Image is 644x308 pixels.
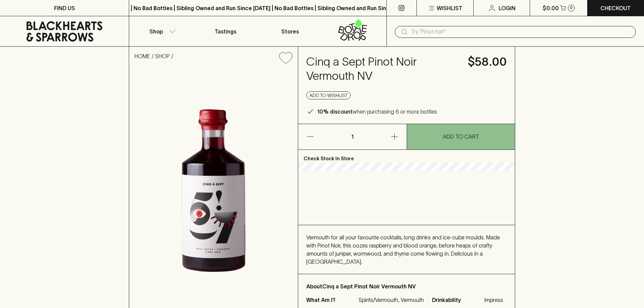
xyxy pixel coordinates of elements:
[193,16,258,46] a: Tastings
[317,108,437,116] p: when purchasing 6 or more bottles
[298,150,515,163] p: Check Stock In Store
[135,53,150,59] a: HOME
[359,296,424,304] p: Spirits/Vermouth, Vermouth
[407,124,515,149] button: ADD TO CART
[306,55,460,83] h4: Cinq a Sept Pinot Noir Vermouth NV
[155,53,170,59] a: SHOP
[277,49,295,67] button: Add to wishlist
[432,296,483,304] span: Drinkability
[306,91,351,99] button: Add to wishlist
[443,133,479,141] p: ADD TO CART
[129,16,193,46] button: Shop
[484,296,503,304] span: Impress
[411,26,630,37] input: Try "Pinot noir"
[306,296,357,304] p: What Am I?
[468,55,507,69] h4: $58.00
[306,234,500,265] span: Vermouth for all your favourite cocktails, long drinks and ice-cube moulds. Made with Pinot Noir,...
[281,27,299,35] p: Stores
[317,109,353,115] b: 10% discount
[258,16,322,46] a: Stores
[437,4,462,12] p: Wishlist
[149,27,163,35] p: Shop
[215,27,236,35] p: Tastings
[344,124,360,149] p: 1
[600,4,631,12] p: Checkout
[570,6,573,10] p: 0
[543,4,559,12] p: $0.00
[306,282,507,290] p: About Cinq a Sept Pinot Noir Vermouth NV
[54,4,75,12] p: FIND US
[499,4,516,12] p: Login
